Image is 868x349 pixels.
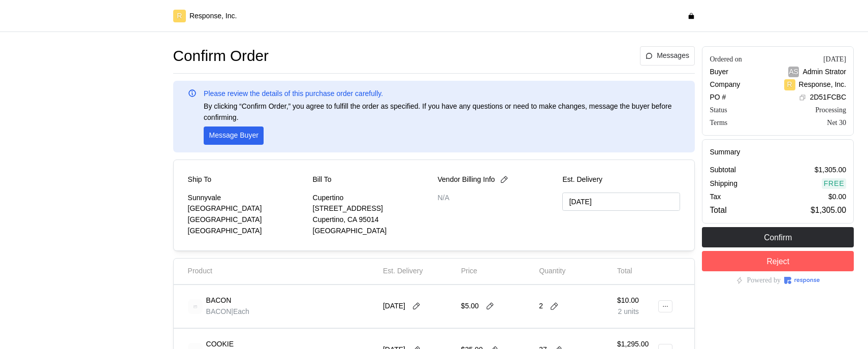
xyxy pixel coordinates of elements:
[177,11,182,22] p: R
[710,204,726,216] p: Total
[710,92,726,103] p: PO #
[173,46,269,66] h1: Confirm Order
[188,193,306,204] p: Sunnyvale
[710,54,742,65] div: Ordered on
[562,193,680,211] input: MM/DD/YYYY
[461,301,479,312] p: $5.00
[815,105,846,115] div: Processing
[710,117,727,128] div: Terms
[209,130,259,141] p: Message Buyer
[206,307,232,315] span: BACON
[188,226,306,237] p: [GEOGRAPHIC_DATA]
[313,203,431,214] p: [STREET_ADDRESS]
[313,174,332,185] p: Bill To
[231,307,249,315] span: | Each
[617,266,632,277] p: Total
[766,255,789,268] p: Reject
[710,105,727,115] div: Status
[204,88,383,100] p: Please review the details of this purchase order carefully.
[188,266,212,277] p: Product
[784,277,820,284] img: Response Logo
[188,214,306,226] p: [GEOGRAPHIC_DATA]
[617,295,639,306] p: $10.00
[206,295,232,306] p: BACON
[539,266,565,277] p: Quantity
[710,67,728,78] p: Buyer
[383,301,405,312] p: [DATE]
[539,301,543,312] p: 2
[188,299,203,314] img: svg%3e
[204,126,264,145] button: Message Buyer
[710,79,740,90] p: Company
[188,174,211,185] p: Ship To
[710,147,846,157] h5: Summary
[810,92,846,103] p: 2D51FCBC
[702,227,854,247] button: Confirm
[747,275,781,286] p: Powered by
[710,192,721,203] p: Tax
[313,193,431,204] p: Cupertino
[617,306,639,318] p: 2 units
[828,192,846,203] p: $0.00
[438,193,556,204] p: N/A
[204,101,680,123] p: By clicking “Confirm Order,” you agree to fulfill the order as specified. If you have any questio...
[789,67,798,78] p: AS
[657,50,689,61] p: Messages
[710,165,735,176] p: Subtotal
[811,204,846,216] p: $1,305.00
[313,214,431,226] p: Cupertino, CA 95014
[823,54,846,65] div: [DATE]
[702,251,854,271] button: Reject
[188,203,306,214] p: [GEOGRAPHIC_DATA]
[710,178,737,189] p: Shipping
[383,266,423,277] p: Est. Delivery
[799,79,846,90] p: Response, Inc.
[764,231,792,244] p: Confirm
[438,174,495,185] p: Vendor Billing Info
[815,165,846,176] p: $1,305.00
[787,79,792,90] p: R
[802,67,846,78] p: Admin Strator
[824,178,845,189] p: Free
[827,117,846,128] div: Net 30
[313,226,431,237] p: [GEOGRAPHIC_DATA]
[562,174,680,185] p: Est. Delivery
[640,46,695,66] button: Messages
[461,266,477,277] p: Price
[189,11,237,22] p: Response, Inc.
